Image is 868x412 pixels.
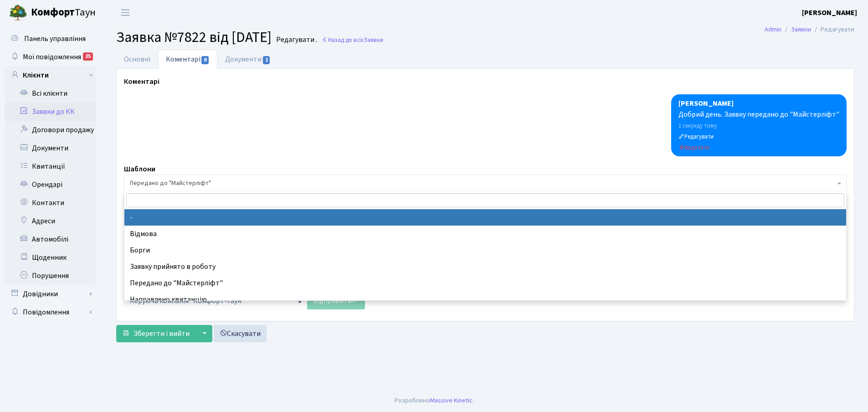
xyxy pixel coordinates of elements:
[83,52,93,61] div: 25
[5,157,96,175] a: Квитанції
[678,142,709,152] a: Видалити
[116,50,158,69] a: Основні
[5,194,96,212] a: Контакти
[678,98,839,109] div: [PERSON_NAME]
[678,131,714,141] a: Редагувати
[811,25,854,35] li: Редагувати
[124,164,155,175] label: Шаблони
[124,291,846,308] li: Направлено квитанцію
[23,52,81,62] span: Мої повідомлення
[24,34,86,44] span: Панель управління
[5,139,96,157] a: Документи
[678,109,839,120] div: Добрий день. Заявку передано до "Майстерліфт"
[5,30,96,48] a: Панель управління
[217,50,278,69] a: Документи
[678,144,709,152] small: Видалити
[31,5,75,20] b: Комфорт
[124,275,846,291] li: Передано до "Майстерліфт"
[5,248,96,267] a: Щоденник
[395,396,474,406] div: Розроблено .
[5,66,96,84] a: Клієнти
[263,56,270,64] span: 1
[114,5,137,20] button: Переключити навігацію
[124,76,159,87] label: Коментарі
[124,175,847,192] span: Передано до "Майстерліфт"
[158,50,217,69] a: Коментарі
[364,36,383,44] span: Заявки
[5,285,96,303] a: Довідники
[5,48,96,66] a: Мої повідомлення25
[678,133,714,141] small: Редагувати
[678,122,717,130] small: 09.09.2025 12:17:25
[322,36,383,44] a: Назад до всіхЗаявки
[802,8,857,18] b: [PERSON_NAME]
[201,56,209,64] span: 0
[7,7,714,17] body: Rich Text Area. Press ALT-0 for help.
[430,396,473,405] a: Massive Kinetic
[5,121,96,139] a: Договори продажу
[5,303,96,321] a: Повідомлення
[791,25,811,34] a: Заявки
[802,7,857,18] a: [PERSON_NAME]
[134,329,190,339] span: Зберегти і вийти
[124,226,846,242] li: Відмова
[5,175,96,194] a: Орендарі
[130,179,835,188] span: Передано до "Майстерліфт"
[124,209,846,226] li: -
[116,27,272,48] span: Заявка №7822 від [DATE]
[9,4,27,22] img: logo.png
[5,103,96,121] a: Заявки до КК
[124,242,846,258] li: Борги
[31,5,96,21] span: Таун
[214,325,267,342] a: Скасувати
[116,325,195,342] button: Зберегти і вийти
[274,36,317,44] small: Редагувати .
[5,267,96,285] a: Порушення
[765,25,781,34] a: Admin
[5,230,96,248] a: Автомобілі
[124,258,846,275] li: Заявку прийнято в роботу
[751,20,868,39] nav: breadcrumb
[5,84,96,103] a: Всі клієнти
[5,212,96,230] a: Адреси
